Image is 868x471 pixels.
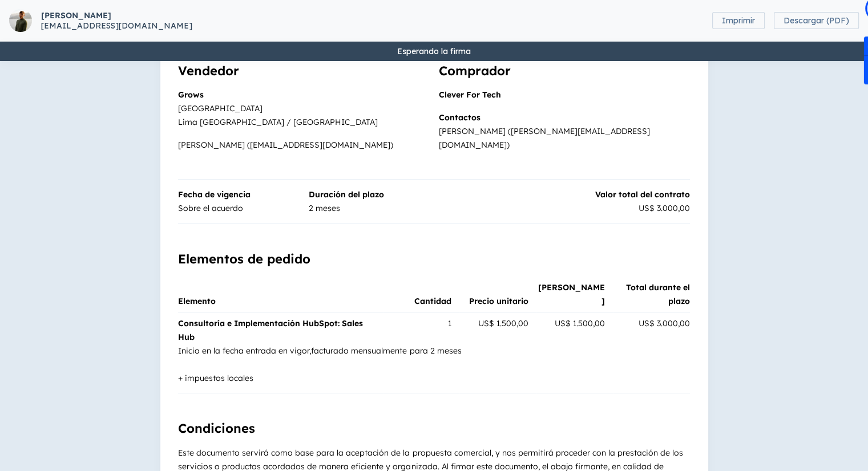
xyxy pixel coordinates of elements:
h3: Fecha de vigencia [178,188,299,201]
span: [EMAIL_ADDRESS][DOMAIN_NAME] [41,21,192,31]
span: Comprador [438,63,510,79]
span: Condiciones [178,420,255,436]
h3: Grows [178,88,429,101]
span: Esperando la firma [397,46,471,56]
h3: Valor total del contrato [569,188,690,201]
h3: Clever For Tech [438,88,689,101]
span: + impuestos locales [178,371,253,385]
span: 2 meses [430,346,461,356]
span: en la fecha entrada en vigor [202,346,309,356]
span: Cantidad [414,296,451,306]
div: [PERSON_NAME] ([PERSON_NAME][EMAIL_ADDRESS][DOMAIN_NAME]) [438,124,689,152]
span: US$ 3.000,00 [639,318,690,328]
span: Vendedor [178,63,239,79]
span: US$ 1.500,00 [555,318,605,328]
span: Precio unitario [469,296,528,306]
span: Elementos de pedido [178,251,310,267]
div: Lima [GEOGRAPHIC_DATA] / [GEOGRAPHIC_DATA] [178,115,429,129]
button: Imprimir [712,12,765,29]
div: Sobre el acuerdo [178,201,299,215]
span: Total durante el plazo [626,282,690,306]
span: [PERSON_NAME] [538,282,605,306]
button: Descargar (PDF) [774,12,859,29]
span: Inicio [178,346,202,356]
span: 2 meses [308,203,340,213]
div: [PERSON_NAME] ([EMAIL_ADDRESS][DOMAIN_NAME]) [178,138,429,152]
h3: Duración del plazo [308,188,429,201]
span: Consultoría e Implementación HubSpot: Sales Hub [178,318,363,342]
span: 1 [448,318,451,328]
span: para [407,346,430,356]
span: , facturado [309,346,351,356]
span: Contactos [438,112,480,123]
span: US$ 3.000,00 [639,203,690,213]
span: Elemento [178,296,216,306]
b: [PERSON_NAME] [41,10,111,21]
img: Garofi Espinoza [9,9,32,32]
div: [GEOGRAPHIC_DATA] [178,101,429,115]
span: US$ 1.500,00 [478,318,528,328]
p: mensualmente [178,344,689,358]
